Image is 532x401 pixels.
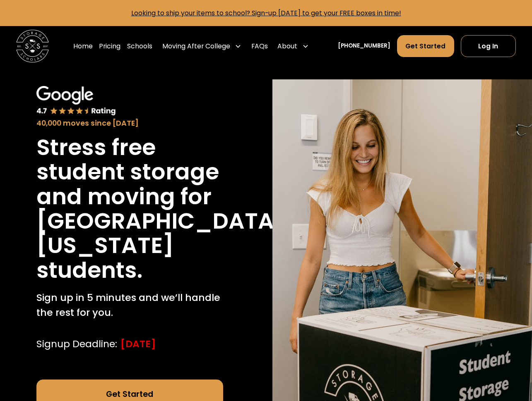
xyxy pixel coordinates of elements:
a: FAQs [251,35,268,57]
a: Log In [461,35,516,57]
a: [PHONE_NUMBER] [338,42,390,50]
h1: [GEOGRAPHIC_DATA][US_STATE] [36,209,285,258]
a: Schools [127,35,152,57]
a: Looking to ship your items to school? Sign-up [DATE] to get your FREE boxes in time! [131,9,401,17]
div: 40,000 moves since [DATE] [36,118,223,129]
a: Get Started [397,35,454,57]
h1: students. [36,258,142,282]
div: Moving After College [162,41,230,51]
h1: Stress free student storage and moving for [36,135,223,209]
p: Sign up in 5 minutes and we’ll handle the rest for you. [36,290,223,320]
img: Storage Scholars main logo [16,30,48,62]
div: [DATE] [120,337,156,351]
a: Pricing [99,35,120,57]
div: About [277,41,297,51]
img: Google 4.7 star rating [36,86,116,116]
div: Signup Deadline: [36,337,117,351]
a: Home [73,35,93,57]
